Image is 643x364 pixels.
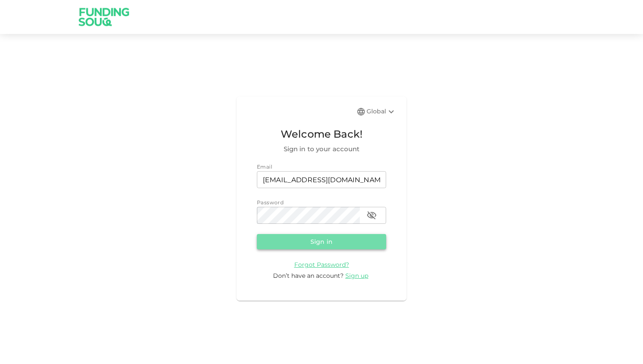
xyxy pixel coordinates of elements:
span: Email [257,164,272,170]
input: password [257,207,360,224]
span: Forgot Password? [294,261,349,268]
span: Sign up [345,272,368,279]
span: Sign in to your account [257,144,386,154]
span: Don’t have an account? [273,272,344,279]
input: email [257,171,386,188]
button: Sign in [257,234,386,249]
span: Welcome Back! [257,126,386,142]
div: Global [367,107,396,117]
a: Forgot Password? [294,260,349,268]
span: Password [257,199,284,206]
